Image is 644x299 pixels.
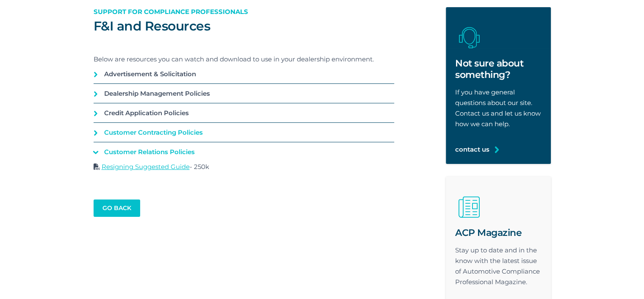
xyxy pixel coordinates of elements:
[455,87,542,129] p: If you have general questions about our site. Contact us and let us know how we can help.
[94,54,394,64] p: Below are resources you can watch and download to use in your dealership environment.
[94,64,394,83] a: Advertisement & Solicitation
[94,123,394,142] a: Customer Contracting Policies
[455,227,542,238] h2: ACP Magazine
[455,144,489,155] a: contact us
[455,245,542,287] p: Stay up to date and in the know with the latest issue of Automotive Compliance Professional Magaz...
[94,199,140,217] a: go back
[94,84,394,103] a: Dealership Management Policies
[94,103,394,122] a: Credit Application Policies
[94,18,394,35] h1: F&I and Resources
[94,6,394,17] p: Support for Compliance Professionals
[455,58,542,80] h2: Not sure about something?
[94,142,394,161] a: Customer Relations Policies
[102,163,190,171] a: Resigning Suggested Guide
[94,161,238,172] p: - 250k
